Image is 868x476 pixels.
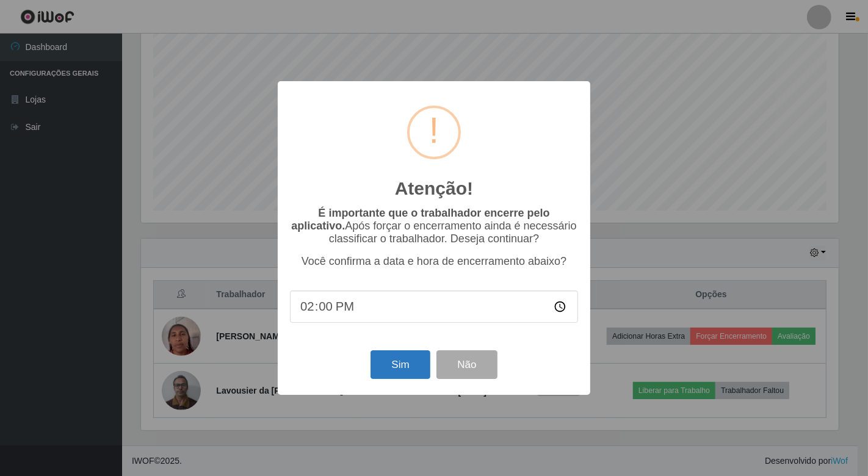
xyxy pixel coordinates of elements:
button: Sim [371,350,430,379]
b: É importante que o trabalhador encerre pelo aplicativo. [291,207,549,232]
p: Após forçar o encerramento ainda é necessário classificar o trabalhador. Deseja continuar? [290,207,578,245]
p: Você confirma a data e hora de encerramento abaixo? [290,255,578,268]
button: Não [436,350,497,379]
h2: Atenção! [395,178,473,200]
